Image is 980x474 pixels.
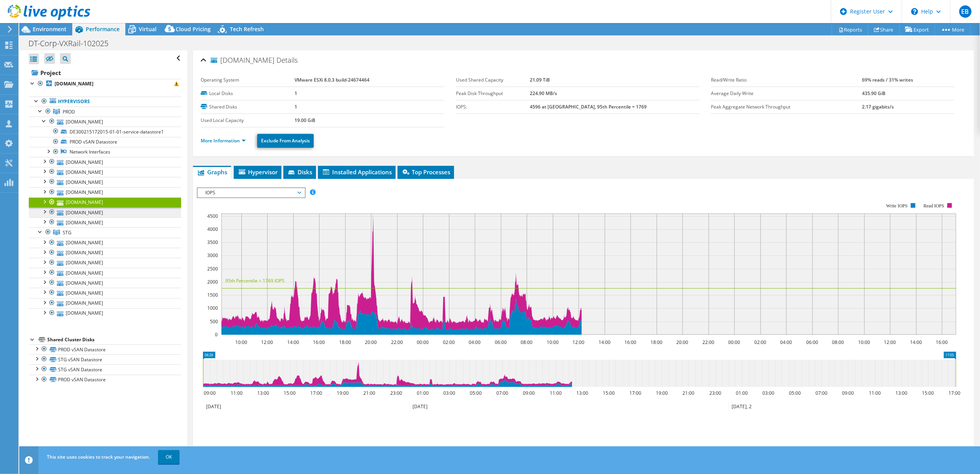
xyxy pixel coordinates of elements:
[294,90,297,97] b: 1
[29,67,181,79] a: Project
[651,339,663,345] text: 18:00
[63,229,72,236] span: STG
[443,339,455,345] text: 02:00
[29,344,181,354] a: PROD vSAN Datastore
[862,77,913,83] b: 69% reads / 31% writes
[862,103,894,110] b: 2.17 gigabits/s
[577,390,589,396] text: 13:00
[899,23,935,35] a: Export
[365,339,377,345] text: 20:00
[197,168,227,176] span: Graphs
[288,339,299,345] text: 14:00
[896,390,908,396] text: 13:00
[211,57,275,64] span: [DOMAIN_NAME]
[807,339,819,345] text: 06:00
[910,339,922,345] text: 14:00
[656,390,668,396] text: 19:00
[859,339,870,345] text: 10:00
[230,25,264,33] span: Tech Refresh
[703,339,715,345] text: 22:00
[789,390,801,396] text: 05:00
[401,168,450,176] span: Top Processes
[842,390,854,396] text: 09:00
[763,390,775,396] text: 03:00
[29,258,181,268] a: [DOMAIN_NAME]
[603,390,615,396] text: 15:00
[924,203,945,209] text: Read IOPS
[284,390,296,396] text: 15:00
[29,207,181,217] a: [DOMAIN_NAME]
[29,147,181,157] a: Network Interfaces
[313,339,325,345] text: 16:00
[257,134,314,148] a: Exclude From Analysis
[625,339,637,345] text: 16:00
[521,339,533,345] text: 08:00
[29,127,181,137] a: DE300215172015-01-01-service-datastore1
[29,197,181,207] a: [DOMAIN_NAME]
[29,308,181,318] a: [DOMAIN_NAME]
[683,390,695,396] text: 21:00
[29,278,181,288] a: [DOMAIN_NAME]
[63,108,75,115] span: PROD
[29,364,181,374] a: STG vSAN Datastore
[711,76,862,84] label: Read/Write Ratio
[204,390,216,396] text: 09:00
[33,25,67,33] span: Environment
[215,331,218,338] text: 0
[959,5,972,18] span: EB
[29,177,181,187] a: [DOMAIN_NAME]
[364,390,376,396] text: 21:00
[780,339,792,345] text: 04:00
[391,390,403,396] text: 23:00
[868,23,900,35] a: Share
[207,305,218,311] text: 1000
[29,167,181,177] a: [DOMAIN_NAME]
[911,8,918,15] svg: \n
[207,239,218,245] text: 3500
[210,318,218,325] text: 500
[444,390,456,396] text: 03:00
[495,339,507,345] text: 06:00
[287,168,312,176] span: Disks
[25,39,120,48] h1: DT-Corp-VXRail-102025
[29,354,181,364] a: STG vSAN Datastore
[339,339,351,345] text: 18:00
[29,227,181,237] a: STG
[630,390,642,396] text: 17:00
[456,90,530,97] label: Peak Disk Throughput
[86,25,120,33] span: Performance
[294,77,369,83] b: VMware ESXi 8.0.3 build-24674464
[523,390,535,396] text: 09:00
[236,339,248,345] text: 10:00
[322,168,392,176] span: Installed Applications
[29,137,181,147] a: PROD vSAN Datastore
[139,25,156,33] span: Virtual
[862,90,885,97] b: 435.90 GiB
[755,339,767,345] text: 02:00
[922,390,934,396] text: 15:00
[261,339,273,345] text: 12:00
[207,213,218,219] text: 4500
[469,339,481,345] text: 04:00
[207,279,218,285] text: 2000
[55,80,93,87] b: [DOMAIN_NAME]
[391,339,403,345] text: 22:00
[201,188,300,197] span: IOPS
[201,137,246,144] a: More Information
[530,77,550,83] b: 21.09 TiB
[550,390,562,396] text: 11:00
[294,103,297,110] b: 1
[207,292,218,298] text: 1500
[729,339,740,345] text: 00:00
[573,339,585,345] text: 12:00
[530,103,647,110] b: 4596 at [GEOGRAPHIC_DATA], 95th Percentile = 1769
[29,375,181,385] a: PROD vSAN Datastore
[711,103,862,111] label: Peak Aggregate Network Throughput
[711,90,862,97] label: Average Daily Write
[547,339,559,345] text: 10:00
[869,390,881,396] text: 11:00
[456,103,530,111] label: IOPS:
[231,390,243,396] text: 11:00
[29,117,181,127] a: [DOMAIN_NAME]
[207,265,218,272] text: 2500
